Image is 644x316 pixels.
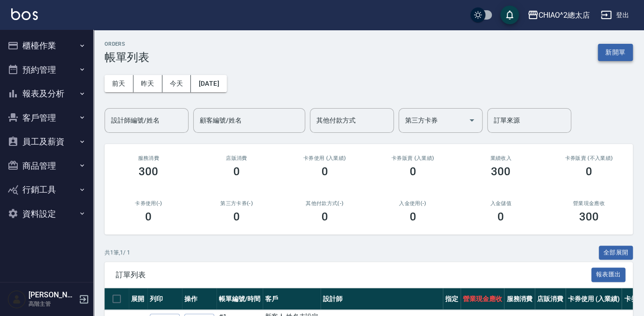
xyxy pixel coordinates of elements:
[409,165,416,178] h3: 0
[116,200,182,206] h2: 卡券使用(-)
[566,288,622,310] th: 卡券使用 (入業績)
[321,288,442,310] th: 設計師
[4,154,90,178] button: 商品管理
[556,155,622,161] h2: 卡券販賣 (不入業績)
[4,178,90,202] button: 行銷工具
[443,288,461,310] th: 指定
[380,155,446,161] h2: 卡券販賣 (入業績)
[491,165,511,178] h3: 300
[204,200,270,206] h2: 第三方卡券(-)
[524,6,594,25] button: CHIAO^2總太店
[182,288,217,310] th: 操作
[11,8,38,20] img: Logo
[133,75,162,92] button: 昨天
[116,270,591,280] span: 訂單列表
[139,165,158,178] h3: 300
[504,288,535,310] th: 服務消費
[599,246,633,260] button: 全部展開
[105,75,133,92] button: 前天
[586,165,592,178] h3: 0
[162,75,191,92] button: 今天
[7,290,26,309] img: Person
[204,155,270,161] h2: 店販消費
[147,288,182,310] th: 列印
[4,106,90,130] button: 客戶管理
[217,288,263,310] th: 帳單編號/時間
[591,268,626,282] button: 報表匯出
[105,41,149,47] h2: ORDERS
[292,155,357,161] h2: 卡券使用 (入業績)
[4,82,90,106] button: 報表及分析
[4,34,90,58] button: 櫃檯作業
[105,51,149,64] h3: 帳單列表
[380,200,446,206] h2: 入金使用(-)
[535,288,566,310] th: 店販消費
[539,9,590,21] div: CHIAO^2總太店
[461,288,504,310] th: 營業現金應收
[591,270,626,279] a: 報表匯出
[116,155,182,161] h3: 服務消費
[4,58,90,82] button: 預約管理
[233,165,240,178] h3: 0
[322,165,328,178] h3: 0
[129,288,147,310] th: 展開
[598,48,633,56] a: 新開單
[464,113,479,128] button: Open
[597,7,633,24] button: 登出
[468,155,534,161] h2: 業績收入
[263,288,321,310] th: 客戶
[500,6,519,24] button: save
[292,200,357,206] h2: 其他付款方式(-)
[28,290,76,300] h5: [PERSON_NAME]
[322,210,328,223] h3: 0
[598,44,633,61] button: 新開單
[497,210,504,223] h3: 0
[105,248,130,257] p: 共 1 筆, 1 / 1
[468,200,534,206] h2: 入金儲值
[191,75,226,92] button: [DATE]
[409,210,416,223] h3: 0
[579,210,599,223] h3: 300
[145,210,152,223] h3: 0
[4,130,90,154] button: 員工及薪資
[556,200,622,206] h2: 營業現金應收
[4,202,90,226] button: 資料設定
[233,210,240,223] h3: 0
[28,300,76,308] p: 高階主管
